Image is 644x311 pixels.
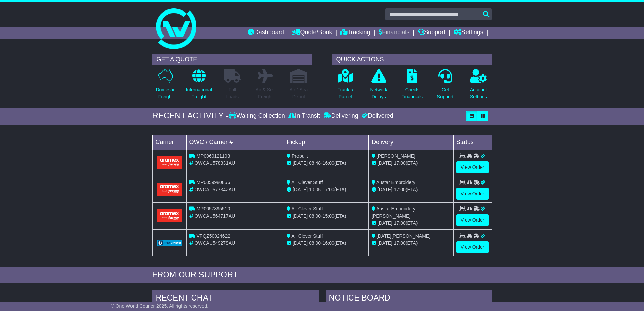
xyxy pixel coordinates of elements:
[377,153,415,159] span: [PERSON_NAME]
[152,54,312,65] div: GET A QUOTE
[418,27,445,39] a: Support
[322,112,360,120] div: Delivering
[293,213,308,219] span: [DATE]
[186,69,212,104] a: InternationalFreight
[456,214,489,226] a: View Order
[157,209,182,222] img: Aramex.png
[370,86,387,101] p: Network Delays
[378,220,392,226] span: [DATE]
[157,156,182,169] img: Aramex.png
[194,187,235,192] span: OWCAU577342AU
[378,240,392,246] span: [DATE]
[378,187,392,192] span: [DATE]
[326,290,492,308] div: NOTICE BOARD
[157,183,182,195] img: Aramex.png
[287,186,366,193] div: - (ETA)
[293,240,308,246] span: [DATE]
[456,161,489,173] a: View Order
[372,186,451,193] div: (ETA)
[360,112,393,120] div: Delivered
[287,213,366,220] div: - (ETA)
[332,54,492,65] div: QUICK ACTIONS
[323,160,334,166] span: 16:00
[437,86,453,101] p: Get Support
[292,27,332,39] a: Quote/Book
[224,86,241,101] p: Full Loads
[196,206,230,212] span: MP0057895510
[340,27,370,39] a: Tracking
[378,160,392,166] span: [DATE]
[194,160,235,166] span: OWCAU578331AU
[293,187,308,192] span: [DATE]
[372,206,419,219] span: Austar Embroidery - [PERSON_NAME]
[256,86,276,101] p: Air & Sea Freight
[401,86,423,101] p: Check Financials
[156,86,175,101] p: Domestic Freight
[372,220,451,227] div: (ETA)
[292,153,308,159] span: Probuilt
[338,86,353,101] p: Track a Parcel
[394,240,406,246] span: 17:00
[401,69,423,104] a: CheckFinancials
[186,135,284,150] td: OWC / Carrier #
[196,180,230,185] span: MP0059980856
[369,69,387,104] a: NetworkDelays
[155,69,175,104] a: DomesticFreight
[196,153,230,159] span: MP0060121103
[291,233,323,239] span: All Clever Stuff
[290,86,308,101] p: Air / Sea Depot
[194,240,235,246] span: OWCAU549278AU
[309,160,321,166] span: 08:48
[194,213,235,219] span: OWCAU564717AU
[152,270,492,280] div: FROM OUR SUPPORT
[436,69,454,104] a: GetSupport
[287,160,366,167] div: - (ETA)
[337,69,354,104] a: Track aParcel
[229,112,286,120] div: Waiting Collection
[454,27,483,39] a: Settings
[111,303,209,309] span: © One World Courier 2025. All rights reserved.
[323,187,334,192] span: 17:00
[152,290,319,308] div: RECENT CHAT
[157,240,182,246] img: GetCarrierServiceLogo
[309,213,321,219] span: 08:00
[309,240,321,246] span: 08:00
[152,111,229,121] div: RECENT ACTIVITY -
[394,220,406,226] span: 17:00
[287,112,322,120] div: In Transit
[470,86,487,101] p: Account Settings
[293,160,308,166] span: [DATE]
[470,69,487,104] a: AccountSettings
[152,135,186,150] td: Carrier
[291,180,323,185] span: All Clever Stuff
[323,240,334,246] span: 16:00
[291,206,323,212] span: All Clever Stuff
[284,135,369,150] td: Pickup
[377,233,430,239] span: [DATE][PERSON_NAME]
[453,135,492,150] td: Status
[394,187,406,192] span: 17:00
[376,180,415,185] span: Austar Embroidery
[379,27,409,39] a: Financials
[196,233,230,239] span: VFQZ50024622
[323,213,334,219] span: 15:00
[372,240,451,247] div: (ETA)
[248,27,284,39] a: Dashboard
[394,160,406,166] span: 17:00
[372,160,451,167] div: (ETA)
[456,241,489,253] a: View Order
[456,188,489,200] a: View Order
[309,187,321,192] span: 10:05
[368,135,453,150] td: Delivery
[287,240,366,247] div: - (ETA)
[186,86,212,101] p: International Freight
